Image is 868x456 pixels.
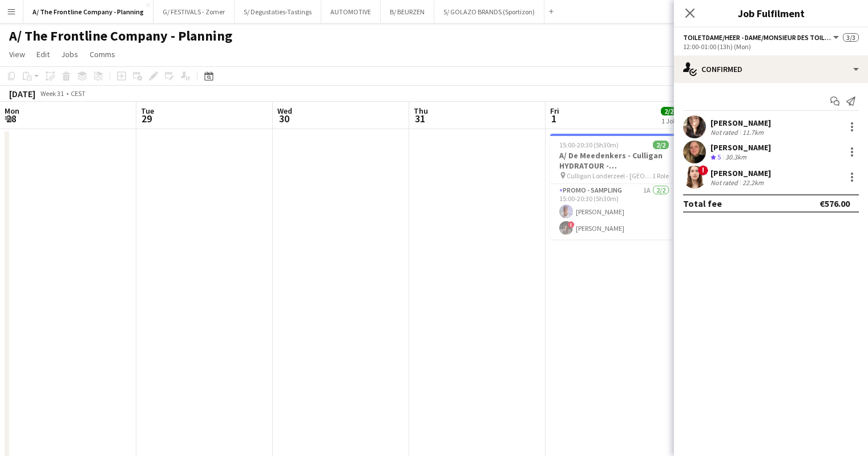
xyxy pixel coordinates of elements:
[9,27,232,45] h1: A/ The Frontline Company - Planning
[683,42,859,51] div: 12:00-01:00 (13h) (Mon)
[550,106,559,116] span: Fri
[653,141,669,149] span: 2/2
[698,165,708,175] span: !
[9,49,25,59] span: View
[548,112,559,125] span: 1
[568,221,575,228] span: !
[683,198,722,209] div: Total fee
[414,106,428,116] span: Thu
[381,1,434,23] button: B/ BEURZEN
[23,1,154,23] button: A/ The Frontline Company - Planning
[276,112,292,125] span: 30
[843,33,859,42] span: 3/3
[717,153,721,161] span: 5
[5,106,19,116] span: Mon
[683,33,841,42] button: Toiletdame/heer - dame/monsieur des toilettes
[154,1,235,23] button: G/ FESTIVALS - Zomer
[674,55,868,83] div: Confirmed
[141,106,154,116] span: Tue
[61,49,78,59] span: Jobs
[32,47,54,62] a: Edit
[550,134,678,239] app-job-card: 15:00-20:30 (5h30m)2/2A/ De Meedenkers - Culligan HYDRATOUR - ([GEOGRAPHIC_DATA]: 1,2 of 3/08 EN ...
[550,150,678,171] h3: A/ De Meedenkers - Culligan HYDRATOUR - ([GEOGRAPHIC_DATA]: 1,2 of 3/08 EN Oostende08+16/08)
[37,49,50,59] span: Edit
[710,118,771,128] div: [PERSON_NAME]
[71,89,86,98] div: CEST
[819,198,850,209] div: €576.00
[56,47,83,62] a: Jobs
[723,153,749,162] div: 30.3km
[559,141,619,149] span: 15:00-20:30 (5h30m)
[740,128,766,137] div: 11.7km
[674,6,868,21] h3: Job Fulfilment
[85,47,120,62] a: Comms
[235,1,321,23] button: S/ Degustaties-Tastings
[710,178,740,187] div: Not rated
[5,47,30,62] a: View
[9,88,35,99] div: [DATE]
[652,171,669,180] span: 1 Role
[434,1,544,23] button: S/ GOLAZO BRANDS (Sportizon)
[277,106,292,116] span: Wed
[139,112,154,125] span: 29
[90,49,115,59] span: Comms
[710,128,740,137] div: Not rated
[710,168,771,178] div: [PERSON_NAME]
[661,117,676,125] div: 1 Job
[412,112,428,125] span: 31
[740,178,766,187] div: 22.2km
[550,184,678,239] app-card-role: Promo - Sampling1A2/215:00-20:30 (5h30m)[PERSON_NAME]![PERSON_NAME]
[661,107,677,115] span: 2/2
[321,1,381,23] button: AUTOMOTIVE
[38,89,66,98] span: Week 31
[710,142,771,153] div: [PERSON_NAME]
[3,112,19,125] span: 28
[567,171,652,180] span: Culligan Londerzeel - [GEOGRAPHIC_DATA]
[683,33,831,42] span: Toiletdame/heer - dame/monsieur des toilettes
